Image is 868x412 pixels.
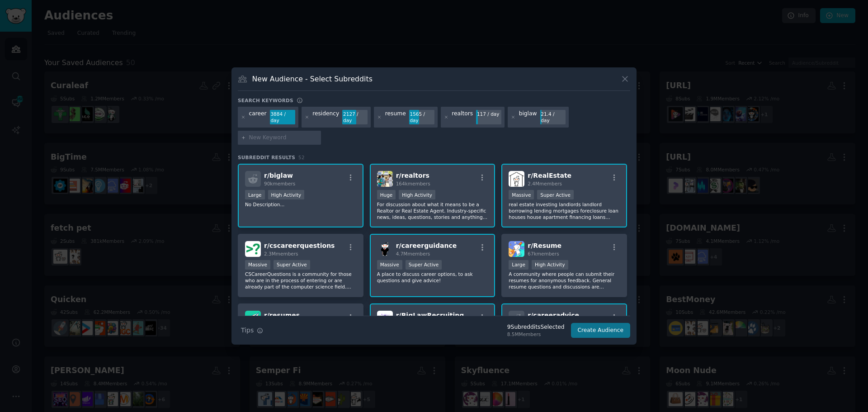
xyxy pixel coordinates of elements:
img: RealEstate [509,171,524,187]
div: Huge [377,190,396,199]
img: careerguidance [377,241,393,257]
div: career [249,110,267,124]
div: Massive [245,260,270,270]
span: r/ resumes [264,312,300,319]
div: residency [312,110,339,124]
span: r/ BigLawRecruiting [396,312,464,319]
img: resumes [245,311,261,327]
div: realtors [452,110,473,124]
p: A community where people can submit their resumes for anonymous feedback. General resume question... [509,271,620,290]
span: 164k members [396,181,430,186]
p: No Description... [245,201,356,208]
button: Create Audience [571,323,631,338]
input: New Keyword [249,134,318,142]
span: r/ cscareerquestions [264,242,335,249]
span: r/ Resume [528,242,561,249]
span: r/ RealEstate [528,172,571,179]
div: High Activity [532,260,568,270]
span: 67k members [528,251,559,256]
p: For discussion about what it means to be a Realtor or Real Estate Agent. Industry-specific news, ... [377,201,488,220]
span: r/ careeradvice [528,312,579,319]
div: Massive [377,260,402,270]
div: 1565 / day [409,110,434,124]
img: realtors [377,171,393,187]
p: real estate investing landlords landlord borrowing lending mortgages foreclosure loan houses hous... [509,201,620,220]
h3: Search keywords [238,97,293,104]
img: cscareerquestions [245,241,261,257]
span: r/ realtors [396,172,429,179]
img: Resume [509,241,524,257]
span: r/ careerguidance [396,242,457,249]
div: 117 / day [476,110,501,118]
div: 9 Subreddit s Selected [507,323,565,331]
span: 2.4M members [528,181,562,186]
span: r/ biglaw [264,172,293,179]
div: Large [509,260,528,270]
div: Large [245,190,265,199]
div: Super Active [537,190,574,199]
div: biglaw [519,110,537,124]
span: 52 [298,155,305,160]
span: Subreddit Results [238,154,295,161]
div: Super Active [406,260,442,270]
h3: New Audience - Select Subreddits [252,74,373,84]
span: 90k members [264,181,295,186]
div: High Activity [399,190,435,199]
span: 2.3M members [264,251,298,256]
p: A place to discuss career options, to ask questions and give advice! [377,271,488,284]
span: 4.7M members [396,251,430,256]
div: Massive [509,190,534,199]
div: 2127 / day [342,110,368,124]
div: 21.4 / day [540,110,566,124]
div: resume [385,110,406,124]
div: 8.5M Members [507,331,565,337]
div: 3884 / day [270,110,295,124]
div: Super Active [274,260,310,270]
p: CSCareerQuestions is a community for those who are in the process of entering or are already part... [245,271,356,290]
img: BigLawRecruiting [377,311,393,327]
div: High Activity [268,190,305,199]
button: Tips [238,322,266,338]
span: Tips [241,326,254,335]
